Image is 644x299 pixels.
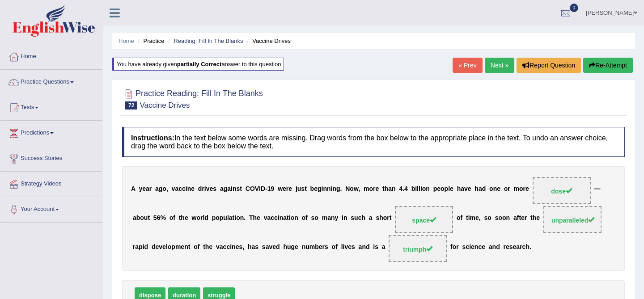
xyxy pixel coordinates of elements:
b: r [456,244,458,251]
b: o [453,244,457,251]
b: l [448,185,450,193]
a: Home [0,44,102,67]
b: w [354,185,358,193]
b: n [233,185,237,193]
button: Report Question [517,58,581,73]
b: h [283,244,287,251]
b: h [361,215,365,222]
span: unparalleled [551,217,594,224]
b: p [220,215,224,222]
b: d [198,185,202,193]
span: dose [551,188,572,195]
b: s [325,244,328,251]
b: o [422,185,426,193]
b: e [375,185,379,193]
b: b [411,185,415,193]
b: a [388,185,392,193]
a: Home [119,38,134,44]
b: f [517,215,519,222]
b: h [379,215,383,222]
b: m [309,244,315,251]
b: i [289,215,291,222]
b: , [166,185,168,193]
b: d [366,244,370,251]
b: a [146,185,149,193]
b: r [149,185,152,193]
b: m [470,215,475,222]
b: c [478,244,482,251]
b: n [475,244,479,251]
b: e [536,215,540,222]
b: v [269,244,272,251]
b: o [383,215,387,222]
b: I [259,185,261,193]
b: y [335,215,339,222]
b: h [533,215,537,222]
b: 9 [271,185,275,193]
b: a [135,244,139,251]
b: a [359,244,362,251]
b: g [291,244,295,251]
b: i [230,244,232,251]
b: s [484,215,488,222]
b: . [244,215,246,222]
span: Drop target [543,206,602,233]
b: e [521,215,525,222]
b: o [168,244,172,251]
b: a [327,215,331,222]
b: o [350,185,354,193]
b: t [148,215,150,222]
b: o [441,185,445,193]
b: n [492,244,496,251]
b: n [331,215,335,222]
b: d [204,215,208,222]
b: n [327,185,331,193]
b: e [319,244,322,251]
b: r [523,185,525,193]
b: a [220,244,223,251]
li: Practice [136,37,164,45]
b: C [246,185,250,193]
b: n [332,185,336,193]
b: w [278,185,283,193]
b: a [175,185,178,193]
b: v [464,185,468,193]
b: e [482,244,485,251]
b: e [257,215,260,222]
b: e [156,244,159,251]
b: i [331,185,333,193]
b: e [209,244,212,251]
b: h [475,185,479,193]
b: 4 [399,185,402,193]
b: e [210,185,213,193]
b: o [457,215,461,222]
b: s [352,244,355,251]
b: l [417,185,419,193]
b: n [294,215,298,222]
a: Your Account [0,197,102,219]
b: d [144,244,148,251]
b: p [139,244,143,251]
b: a [479,185,482,193]
b: v [344,244,348,251]
b: l [166,244,168,251]
b: p [433,185,437,193]
b: m [322,215,327,222]
b: e [348,244,352,251]
b: d [152,244,156,251]
b: e [475,215,479,222]
b: t [188,244,191,251]
b: a [133,215,136,222]
b: f [305,215,308,222]
b: n [426,185,430,193]
b: e [468,185,471,193]
b: e [283,185,286,193]
button: Re-Attempt [583,58,633,73]
b: r [504,244,506,251]
b: r [387,215,389,222]
b: p [445,185,449,193]
b: v [206,185,210,193]
b: Instructions: [131,134,174,142]
b: l [203,215,204,222]
b: e [295,244,298,251]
